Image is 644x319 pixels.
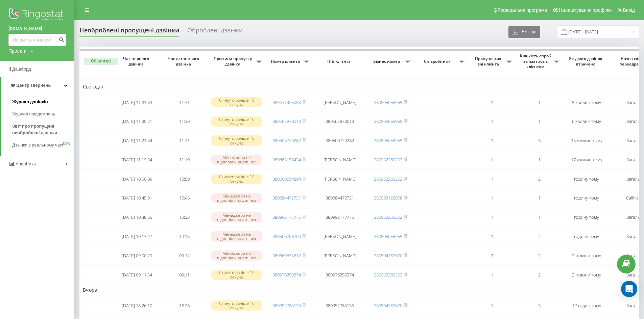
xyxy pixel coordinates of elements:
span: Журнал повідомлень [12,111,55,117]
button: Обрати всі [84,58,118,65]
a: 380505055955 [374,99,402,105]
a: Центр звернень [1,77,74,94]
a: 380504787070 [374,302,402,309]
td: 5 хвилин тому [563,94,610,111]
td: 380506720282 [313,132,367,150]
span: Пропущених від клієнта [472,56,506,67]
div: Скинуто раніше 10 секунд [211,174,262,184]
td: 1 [468,151,516,169]
span: Звіт про пропущені необроблені дзвінки [12,123,71,136]
span: Центр звернень [16,83,51,88]
a: 380952260202 [374,176,402,182]
td: [DATE] 09:00:29 [113,247,161,265]
span: Бізнес номер [370,59,405,64]
span: Час останнього дзвінка [166,56,202,67]
a: 380662878013 [272,118,301,124]
a: Звіт про пропущені необроблені дзвінки [12,120,74,139]
td: [DATE] 11:21:44 [113,132,161,150]
span: Кількість спроб зв'язатись з клієнтом [519,53,553,69]
td: 380976250274 [313,266,367,284]
span: Час першого дзвінка [119,56,155,67]
td: 10:38 [161,208,208,226]
td: 1 [468,170,516,188]
td: 11:31 [161,94,208,111]
td: 3 [516,297,563,315]
a: 380506768700 [272,233,301,239]
td: 10:45 [161,189,208,207]
a: 380506720282 [272,137,301,143]
td: 10:50 [161,170,208,188]
td: [DATE] 11:30:21 [113,112,161,130]
div: Скинуто раніше 10 секунд [211,135,262,145]
td: 17 годин тому [563,297,610,315]
td: 6 хвилин тому [563,112,610,130]
td: годину тому [563,208,610,226]
td: 1 [468,132,516,150]
td: 380952785136 [313,297,367,315]
span: Номер клієнта [269,59,303,64]
td: 1 [468,112,516,130]
td: 2 [516,228,563,245]
td: 1 [468,189,516,207]
td: [PERSON_NAME] [313,94,367,111]
td: 09:12 [161,247,208,265]
a: 380505055955 [374,137,402,143]
span: Журнал дзвінків [12,99,48,105]
td: 18:26 [161,297,208,315]
a: 380992177775 [272,214,301,220]
a: 380504787070 [374,252,402,259]
td: 17 хвилин тому [563,151,610,169]
td: 2 [516,266,563,284]
td: 1 [516,208,563,226]
td: 2 години тому [563,266,610,284]
span: Аналiтика [16,161,36,166]
td: [PERSON_NAME] [313,247,367,265]
td: 1 [468,94,516,111]
a: 380665158434 [272,157,301,163]
td: 380992177775 [313,208,367,226]
td: 2 [516,170,563,188]
span: Як довго дзвінок втрачено [568,56,605,67]
a: Дзвінки в реальному часіNEW [12,139,74,151]
span: Реферальна програма [498,7,547,13]
div: Оброблені дзвінки [187,27,243,37]
a: Журнал повідомлень [12,108,74,120]
td: [PERSON_NAME] [313,151,367,169]
div: Необроблені пропущені дзвінки [79,27,179,37]
div: Менеджери не відповіли на дзвінок [211,250,262,261]
td: [DATE] 10:50:09 [113,170,161,188]
span: Дашборд [12,67,31,72]
div: Скинуто раніше 10 секунд [211,270,262,280]
td: 1 [516,151,563,169]
a: Журнал дзвінків [12,96,74,108]
a: 380669375612 [272,252,301,259]
td: 2 [468,247,516,265]
td: [DATE] 18:26:10 [113,297,161,315]
div: Скинуто раніше 10 секунд [211,116,262,127]
a: [DOMAIN_NAME] [8,25,66,32]
div: Менеджери не відповіли на дзвінок [211,212,262,222]
td: 1 [468,297,516,315]
td: [DATE] 10:45:01 [113,189,161,207]
a: 380660054894 [272,176,301,182]
td: 1 [516,189,563,207]
a: 380505055955 [374,233,402,239]
td: 3 [516,132,563,150]
td: 15 хвилин тому [563,132,610,150]
td: 380662878013 [313,112,367,130]
div: Open Intercom Messenger [621,281,637,297]
a: 380952785136 [272,302,301,309]
td: 09:11 [161,266,208,284]
td: годину тому [563,189,610,207]
span: ПІБ Клієнта [318,59,361,64]
td: 11:30 [161,112,208,130]
td: 1 [468,208,516,226]
td: 1 [468,266,516,284]
a: 380637425083 [272,99,301,105]
button: Експорт [508,26,540,38]
td: [DATE] 09:11:54 [113,266,161,284]
div: Менеджери не відповіли на дзвінок [211,155,262,165]
td: [DATE] 10:38:55 [113,208,161,226]
a: 380952260202 [374,272,402,278]
span: Причина пропуску дзвінка [211,56,256,67]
